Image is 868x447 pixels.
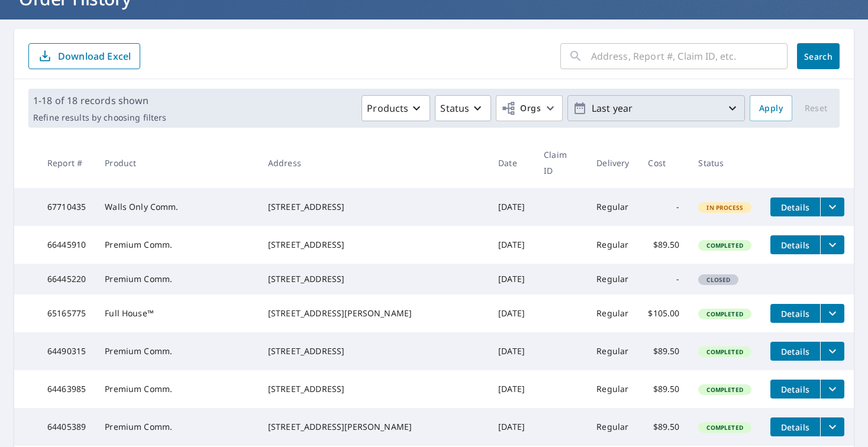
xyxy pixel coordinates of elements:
th: Product [95,137,259,188]
td: 64405389 [38,408,95,446]
div: [STREET_ADDRESS] [268,345,479,357]
p: 1-18 of 18 records shown [33,93,166,108]
span: Closed [699,276,737,284]
td: $105.00 [638,294,689,332]
button: Orgs [496,95,563,121]
td: 66445220 [38,264,95,294]
td: 65165775 [38,294,95,332]
td: Regular [587,408,638,446]
button: detailsBtn-65165775 [770,304,820,323]
div: [STREET_ADDRESS][PERSON_NAME] [268,307,479,319]
button: Apply [750,95,792,121]
span: Completed [699,348,750,356]
td: Regular [587,188,638,226]
button: detailsBtn-64490315 [770,342,820,361]
button: Products [362,95,430,121]
td: Premium Comm. [95,332,259,370]
td: Walls Only Comm. [95,188,259,226]
td: [DATE] [489,294,534,332]
button: filesDropdownBtn-66445910 [820,235,844,254]
th: Report # [38,137,95,188]
p: Download Excel [58,50,131,63]
button: Download Excel [28,43,140,69]
td: - [638,264,689,294]
button: filesDropdownBtn-64490315 [820,342,844,361]
button: Search [797,43,840,69]
p: Refine results by choosing filters [33,112,166,123]
span: Search [806,51,830,62]
td: 67710435 [38,188,95,226]
span: In Process [699,203,750,212]
td: [DATE] [489,188,534,226]
td: [DATE] [489,370,534,408]
td: [DATE] [489,226,534,264]
td: [DATE] [489,408,534,446]
td: [DATE] [489,332,534,370]
td: [DATE] [489,264,534,294]
span: Orgs [501,101,541,116]
span: Details [777,239,813,251]
td: $89.50 [638,226,689,264]
td: Full House™ [95,294,259,332]
td: Premium Comm. [95,370,259,408]
th: Delivery [587,137,638,188]
td: $89.50 [638,408,689,446]
button: detailsBtn-64463985 [770,380,820,399]
span: Details [777,308,813,319]
th: Date [489,137,534,188]
p: Last year [587,98,725,119]
td: Premium Comm. [95,408,259,446]
span: Details [777,202,813,213]
span: Details [777,384,813,395]
td: $89.50 [638,332,689,370]
button: filesDropdownBtn-64463985 [820,380,844,399]
button: detailsBtn-64405389 [770,417,820,436]
button: Status [435,95,491,121]
button: filesDropdownBtn-67710435 [820,197,844,216]
td: Premium Comm. [95,264,259,294]
span: Apply [759,101,783,116]
span: Details [777,422,813,433]
button: detailsBtn-66445910 [770,235,820,254]
div: [STREET_ADDRESS] [268,239,479,251]
td: $89.50 [638,370,689,408]
td: Regular [587,294,638,332]
th: Address [259,137,489,188]
span: Completed [699,423,750,432]
th: Status [689,137,761,188]
span: Completed [699,386,750,394]
button: detailsBtn-67710435 [770,197,820,216]
span: Completed [699,310,750,318]
td: 66445910 [38,226,95,264]
button: filesDropdownBtn-65165775 [820,304,844,323]
p: Products [367,101,408,115]
div: [STREET_ADDRESS] [268,383,479,395]
span: Completed [699,241,750,250]
td: 64463985 [38,370,95,408]
td: Premium Comm. [95,226,259,264]
div: [STREET_ADDRESS][PERSON_NAME] [268,421,479,433]
button: filesDropdownBtn-64405389 [820,417,844,436]
span: Details [777,346,813,357]
th: Cost [638,137,689,188]
td: Regular [587,370,638,408]
button: Last year [567,95,745,121]
td: Regular [587,264,638,294]
input: Address, Report #, Claim ID, etc. [591,40,788,73]
td: Regular [587,332,638,370]
div: [STREET_ADDRESS] [268,201,479,213]
p: Status [440,101,469,115]
td: - [638,188,689,226]
td: 64490315 [38,332,95,370]
th: Claim ID [534,137,587,188]
div: [STREET_ADDRESS] [268,273,479,285]
td: Regular [587,226,638,264]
